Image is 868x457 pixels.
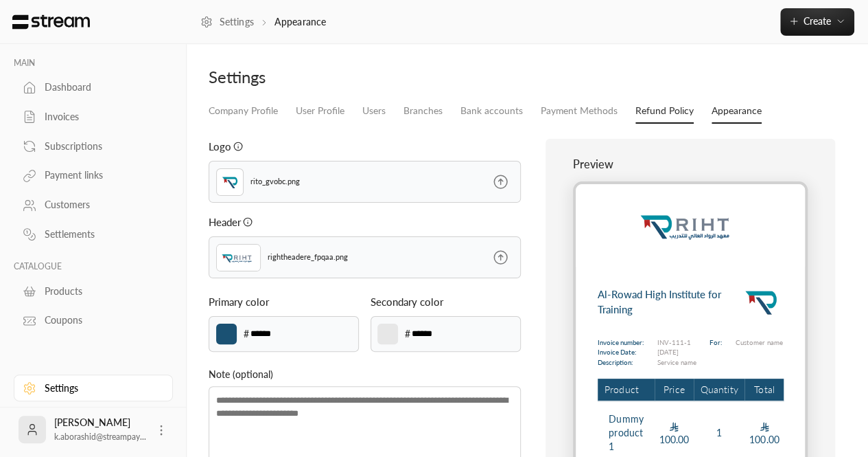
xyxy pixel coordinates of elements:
span: Create [804,15,831,27]
p: rito_gvobc.png [250,176,300,188]
svg: It must not be larger than 1MB. The supported MIME types are JPG and PNG. [243,217,253,227]
a: Settlements [14,221,173,248]
th: Price [655,379,694,402]
th: Total [744,379,784,402]
svg: It must not be larger then 1MB. The supported MIME types are JPG and PNG. [233,142,243,151]
p: Logo [209,139,231,154]
th: Quantity [694,379,745,402]
p: Note (optional) [209,367,521,381]
img: rightheadere_fpqaa.png [576,184,805,267]
div: Invoices [45,110,156,124]
p: MAIN [14,58,173,69]
p: Description: [598,357,644,368]
a: Branches [403,99,443,123]
img: Logo [11,14,91,30]
a: Settings [14,375,173,401]
a: Products [14,278,173,304]
a: Invoices [14,104,173,131]
p: Secondary color [371,294,443,309]
div: [PERSON_NAME] [54,416,146,443]
p: # [405,326,410,342]
p: # [244,326,249,342]
div: Settings [45,381,156,395]
nav: breadcrumb [200,15,326,29]
img: Logo [740,278,782,326]
a: Company Profile [209,99,278,123]
a: User Profile [296,99,344,123]
p: Preview [573,156,808,172]
div: Settlements [45,227,156,241]
div: Customers [45,198,156,212]
p: INV-111-1 [657,337,696,348]
div: Products [45,285,156,298]
a: Customers [14,192,173,219]
div: Subscriptions [45,140,156,153]
p: Customer name [735,337,782,348]
div: Coupons [45,313,156,327]
a: Refund Policy [635,99,694,124]
span: k.aborashid@streampay... [54,432,146,442]
a: Payment Methods [541,99,618,123]
div: Dashboard [45,80,156,94]
p: Al-Rowad High Institute for Training [598,287,740,317]
a: Subscriptions [14,133,173,159]
a: Coupons [14,307,173,334]
p: Service name [657,357,696,368]
p: For: [709,337,722,348]
p: Header [209,214,241,230]
button: Create [780,8,854,36]
p: [DATE] [657,347,696,357]
a: Dashboard [14,74,173,101]
th: Product [598,379,655,402]
p: Primary color [209,294,269,309]
a: Users [362,99,386,123]
p: Appearance [274,15,326,29]
p: rightheadere_fpqaa.png [268,252,348,263]
img: header [216,244,261,271]
div: Payment links [45,168,156,182]
a: Payment links [14,162,173,189]
a: Settings [200,15,254,29]
p: CATALOGUE [14,261,173,272]
span: 1 [712,426,726,440]
a: Appearance [712,99,762,124]
a: Bank accounts [460,99,523,123]
p: Invoice Date: [598,347,644,357]
p: Invoice number: [598,337,644,348]
div: Settings [209,66,521,88]
img: Logo [220,172,240,192]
